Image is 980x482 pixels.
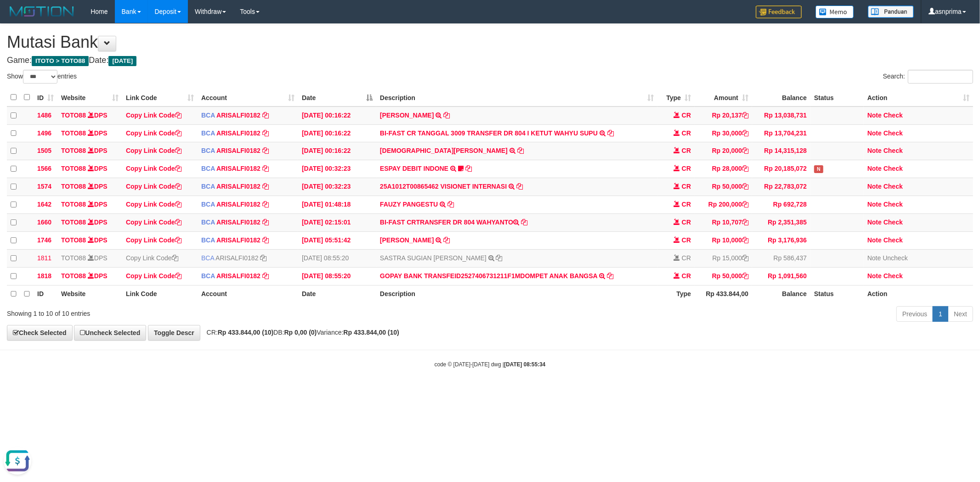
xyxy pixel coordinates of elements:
th: Action [864,285,973,303]
th: Type: activate to sort column ascending [657,89,695,106]
span: CR [682,219,691,226]
a: ARISALFI0182 [216,112,261,119]
th: Website [57,285,122,303]
a: TOTO88 [61,183,86,190]
a: Copy Link Code [126,219,181,226]
a: [DEMOGRAPHIC_DATA][PERSON_NAME] [380,147,508,154]
td: [DATE] 00:16:22 [298,142,376,160]
td: DPS [57,178,122,196]
a: ESPAY DEBIT INDONE [380,165,448,172]
td: [DATE] 00:16:22 [298,106,376,124]
a: Note [867,201,882,208]
th: Action: activate to sort column ascending [864,89,973,106]
a: Copy Link Code [126,236,181,244]
span: ITOTO > TOTO88 [32,56,89,66]
a: Copy Link Code [126,183,181,190]
td: DPS [57,196,122,214]
td: Rp 10,707 [695,213,752,231]
a: Copy Rp 50,000 to clipboard [742,183,748,190]
span: CR [682,183,691,190]
a: Next [948,306,973,322]
td: Rp 50,000 [695,178,752,196]
a: Check [884,112,903,119]
th: Account: activate to sort column ascending [198,89,298,106]
td: Rp 13,038,731 [752,106,810,124]
td: DPS [57,124,122,142]
th: Link Code [122,285,198,303]
a: 1 [933,306,948,322]
h1: Mutasi Bank [7,33,973,51]
th: Type [657,285,695,303]
a: Copy Rp 10,000 to clipboard [742,236,748,244]
strong: [DATE] 08:55:34 [504,361,545,368]
span: BCA [201,236,215,244]
td: DPS [57,106,122,124]
a: Note [867,219,882,226]
a: Copy Link Code [126,165,181,172]
a: Previous [896,306,933,322]
td: DPS [57,249,122,267]
a: [PERSON_NAME] [380,236,434,244]
a: TOTO88 [61,272,86,280]
td: Rp 586,437 [752,249,810,267]
a: [PERSON_NAME] [380,112,434,119]
a: Check [884,201,903,208]
a: Copy Rp 15,000 to clipboard [742,254,748,262]
a: ARISALFI0182 [216,165,261,172]
a: Copy ARISALFI0182 to clipboard [262,219,269,226]
td: [DATE] 00:32:23 [298,178,376,196]
a: Copy GOPAY BANK TRANSFEID2527406731211F1MDOMPET ANAK BANGSA to clipboard [607,272,613,280]
td: Rp 200,000 [695,196,752,214]
a: Note [867,272,882,280]
td: Rp 50,000 [695,267,752,285]
a: Copy ARISALFI0182 to clipboard [262,272,269,280]
span: CR [682,201,691,208]
td: [DATE] 05:51:42 [298,231,376,249]
a: Copy WINDY ASTUTI to clipboard [443,112,450,119]
a: Copy Link Code [126,112,181,119]
th: ID [34,285,57,303]
td: DPS [57,142,122,160]
a: TOTO88 [61,129,86,137]
a: Toggle Descr [148,325,200,341]
a: Check [884,272,903,280]
a: Copy BI-FAST CR TANGGAL 3009 TRANSFER DR 804 I KETUT WAHYU SUPU to clipboard [607,129,614,137]
th: Link Code: activate to sort column ascending [122,89,198,106]
a: Copy Link Code [126,254,178,262]
td: Rp 28,000 [695,160,752,178]
td: DPS [57,213,122,231]
a: Copy Rp 30,000 to clipboard [742,129,748,137]
a: ARISALFI0182 [216,201,261,208]
img: MOTION_logo.png [7,5,77,18]
td: DPS [57,231,122,249]
a: Copy ARISALFI0182 to clipboard [262,112,269,119]
a: Check [884,165,903,172]
a: Copy ARISALFI0182 to clipboard [262,236,269,244]
span: BCA [201,272,215,280]
span: CR [682,165,691,172]
a: Check [884,129,903,137]
span: [DATE] [108,56,136,66]
a: Copy Rp 10,707 to clipboard [742,219,748,226]
a: Note [867,112,882,119]
strong: Rp 0,00 (0) [284,329,317,336]
strong: Rp 433.844,00 (10) [343,329,399,336]
a: Check [884,183,903,190]
a: ARISALFI0182 [216,272,261,280]
span: BCA [201,129,215,137]
td: Rp 10,000 [695,231,752,249]
th: Status [810,89,864,106]
th: Description [376,285,657,303]
th: Date: activate to sort column descending [298,89,376,106]
a: Copy Rp 28,000 to clipboard [742,165,748,172]
a: Note [867,183,882,190]
span: BCA [201,183,215,190]
a: BI-FAST CR TANGGAL 3009 TRANSFER DR 804 I KETUT WAHYU SUPU [380,129,598,137]
span: BCA [201,201,215,208]
a: Uncheck Selected [74,325,146,341]
td: Rp 22,783,072 [752,178,810,196]
span: CR [682,129,691,137]
td: BI-FAST CRTRANSFER DR 804 WAHYANTO [376,213,657,231]
input: Search: [908,70,973,84]
td: Rp 20,000 [695,142,752,160]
